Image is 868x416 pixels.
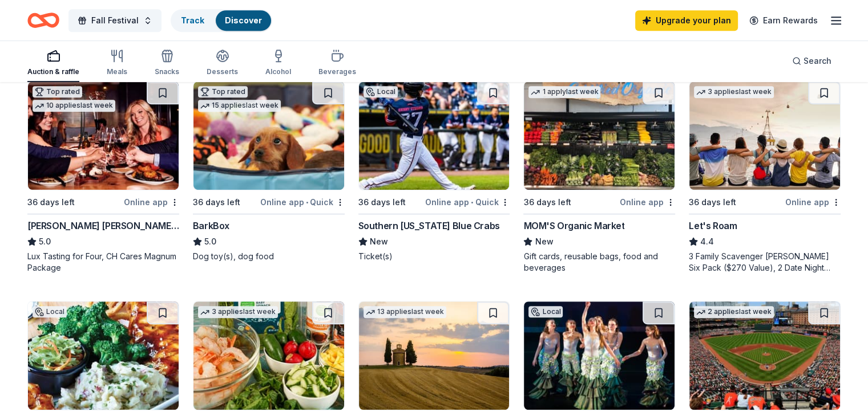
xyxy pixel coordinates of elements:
[68,9,162,32] button: Fall Festival
[528,86,600,98] div: 1 apply last week
[193,195,240,209] div: 36 days left
[207,67,238,76] div: Desserts
[155,44,179,82] button: Snacks
[689,219,737,233] div: Let's Roam
[783,50,841,72] button: Search
[265,44,291,82] button: Alcohol
[260,195,345,209] div: Online app Quick
[359,301,510,410] img: Image for AF Travel Ideas
[28,301,179,410] img: Image for The Rose Group
[635,10,738,31] a: Upgrade your plan
[207,44,238,82] button: Desserts
[358,81,510,262] a: Image for Southern Maryland Blue CrabsLocal36 days leftOnline app•QuickSouthern [US_STATE] Blue C...
[535,235,553,248] span: New
[171,9,272,32] button: TrackDiscover
[33,86,82,97] div: Top rated
[528,306,563,317] div: Local
[804,54,831,68] span: Search
[523,219,624,233] div: MOM'S Organic Market
[524,81,675,190] img: Image for MOM'S Organic Market
[689,195,736,209] div: 36 days left
[27,81,179,274] a: Image for Cooper's Hawk Winery and RestaurantsTop rated10 applieslast week36 days leftOnline app[...
[358,219,500,233] div: Southern [US_STATE] Blue Crabs
[33,306,67,317] div: Local
[523,81,675,274] a: Image for MOM'S Organic Market1 applylast week36 days leftOnline appMOM'S Organic MarketNewGift c...
[193,251,345,262] div: Dog toy(s), dog food
[689,251,841,274] div: 3 Family Scavenger [PERSON_NAME] Six Pack ($270 Value), 2 Date Night Scavenger [PERSON_NAME] Two ...
[39,235,51,248] span: 5.0
[193,81,345,262] a: Image for BarkBoxTop rated15 applieslast week36 days leftOnline app•QuickBarkBox5.0Dog toy(s), do...
[107,44,127,82] button: Meals
[27,195,75,209] div: 36 days left
[193,301,344,410] img: Image for Harris Teeter
[370,235,388,248] span: New
[198,86,248,97] div: Top rated
[694,306,774,318] div: 2 applies last week
[318,67,356,76] div: Beverages
[193,219,229,233] div: BarkBox
[198,100,281,112] div: 15 applies last week
[620,195,675,209] div: Online app
[471,198,473,207] span: •
[425,195,510,209] div: Online app Quick
[28,81,179,190] img: Image for Cooper's Hawk Winery and Restaurants
[124,195,179,209] div: Online app
[33,100,115,112] div: 10 applies last week
[785,195,841,209] div: Online app
[27,251,179,274] div: Lux Tasting for Four, CH Cares Magnum Package
[27,7,59,34] a: Home
[742,10,825,31] a: Earn Rewards
[91,14,139,27] span: Fall Festival
[318,44,356,82] button: Beverages
[689,81,841,274] a: Image for Let's Roam3 applieslast week36 days leftOnline appLet's Roam4.43 Family Scavenger [PERS...
[358,251,510,262] div: Ticket(s)
[694,86,774,98] div: 3 applies last week
[523,195,571,209] div: 36 days left
[204,235,216,248] span: 5.0
[27,67,79,76] div: Auction & raffle
[198,306,278,318] div: 3 applies last week
[306,198,308,207] span: •
[155,67,179,76] div: Snacks
[225,15,262,25] a: Discover
[265,67,291,76] div: Alcohol
[107,67,127,76] div: Meals
[700,235,714,248] span: 4.4
[689,301,840,410] img: Image for Baltimore Orioles
[27,44,79,82] button: Auction & raffle
[27,219,179,233] div: [PERSON_NAME] [PERSON_NAME] Winery and Restaurants
[364,306,446,318] div: 13 applies last week
[523,251,675,274] div: Gift cards, reusable bags, food and beverages
[193,81,344,190] img: Image for BarkBox
[358,195,406,209] div: 36 days left
[364,86,398,97] div: Local
[689,81,840,190] img: Image for Let's Roam
[524,301,675,410] img: Image for The Maryland Theatre
[181,15,204,25] a: Track
[359,81,510,190] img: Image for Southern Maryland Blue Crabs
